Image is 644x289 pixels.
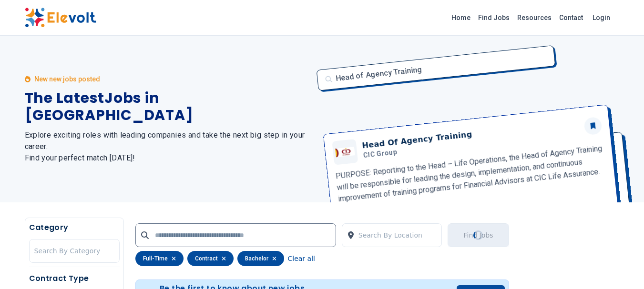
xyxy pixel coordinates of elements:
h5: Contract Type [29,273,120,284]
div: bachelor [237,251,284,266]
p: New new jobs posted [34,74,100,84]
a: Find Jobs [474,10,513,25]
button: Find JobsLoading... [448,223,509,247]
button: Clear all [288,251,315,266]
h2: Explore exciting roles with leading companies and take the next big step in your career. Find you... [25,130,311,164]
div: Loading... [473,230,484,240]
h1: The Latest Jobs in [GEOGRAPHIC_DATA] [25,90,311,124]
div: full-time [135,251,184,266]
a: Contact [555,10,587,25]
a: Resources [513,10,555,25]
img: Elevolt [25,8,96,28]
iframe: Chat Widget [596,243,644,289]
a: Home [448,10,474,25]
a: Login [587,8,616,27]
div: contract [187,251,234,266]
h5: Category [29,222,120,233]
